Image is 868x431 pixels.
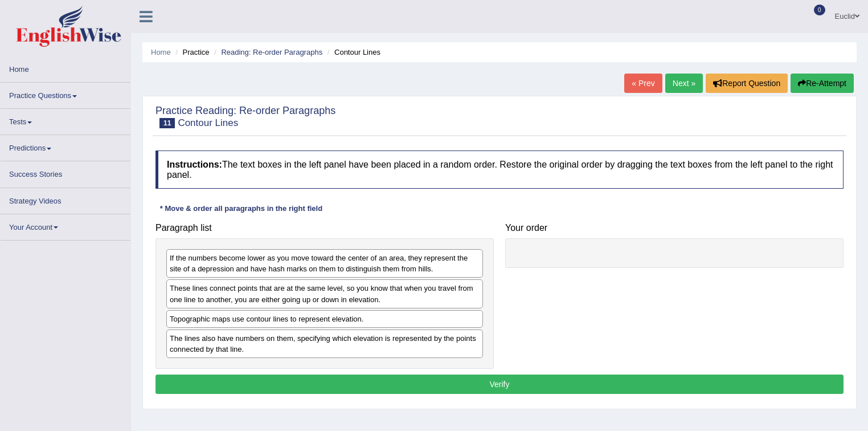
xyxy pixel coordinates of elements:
[1,161,130,184] a: Success Stories
[151,48,171,56] a: Home
[155,203,327,214] div: * Move & order all paragraphs in the right field
[155,105,335,128] h2: Practice Reading: Re-order Paragraphs
[221,48,322,56] a: Reading: Re-order Paragraphs
[173,47,209,58] li: Practice
[1,83,130,105] a: Practice Questions
[166,279,483,308] div: These lines connect points that are at the same level, so you know that when you travel from one ...
[505,223,844,233] h4: Your order
[1,188,130,210] a: Strategy Videos
[159,118,175,128] span: 11
[1,214,130,237] a: Your Account
[1,56,130,79] a: Home
[814,5,825,15] span: 0
[155,223,494,233] h4: Paragraph list
[1,135,130,157] a: Predictions
[325,47,380,58] li: Contour Lines
[155,375,844,394] button: Verify
[178,117,238,128] small: Contour Lines
[706,74,788,93] button: Report Question
[166,249,483,278] div: If the numbers become lower as you move toward the center of an area, they represent the site of ...
[624,74,662,93] a: « Prev
[166,330,483,358] div: The lines also have numbers on them, specifying which elevation is represented by the points conn...
[791,74,854,93] button: Re-Attempt
[167,160,222,169] b: Instructions:
[665,74,703,93] a: Next »
[155,151,844,189] h4: The text boxes in the left panel have been placed in a random order. Restore the original order b...
[166,310,483,328] div: Topographic maps use contour lines to represent elevation.
[1,109,130,131] a: Tests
